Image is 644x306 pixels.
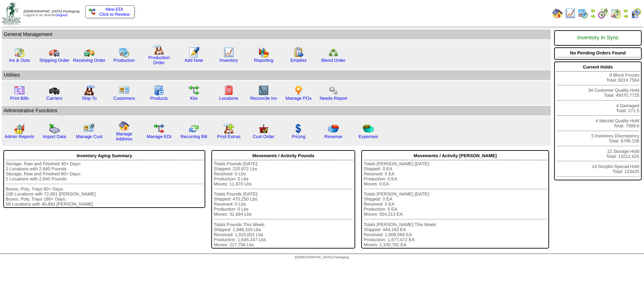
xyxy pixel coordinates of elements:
[290,58,307,63] a: Empties
[6,151,203,160] div: Inventory Aging Summary
[89,7,131,17] a: New EDI Click to Review
[631,8,641,19] img: calendarcustomer.gif
[49,123,60,134] img: import.gif
[214,151,353,160] div: Movements / Activity Pounds
[106,7,123,12] span: New EDI
[590,8,596,13] img: arrowleft.gif
[89,12,131,17] span: Click to Review
[189,47,199,58] img: orders.gif
[610,8,621,19] img: calendarinout.gif
[14,47,25,58] img: calendarinout.gif
[180,134,207,139] a: Recurring Bill
[253,134,274,139] a: Cust Order
[147,134,171,139] a: Manage EDI
[258,85,269,96] img: line_graph2.gif
[9,58,30,63] a: Ins & Outs
[214,161,353,247] div: Totals Pounds [DATE]: Shipped: 220,972 Lbs Received: 0 Lbs Production: 0 Lbs Moves: 11,970 Lbs To...
[363,123,374,134] img: pie_chart2.png
[552,8,563,19] img: home.gif
[554,61,642,180] div: 9 Block Frozen Total: 8224.7564 34 Customer Quality Hold Total: 49370.7725 4 Damaged Total: 271.5...
[359,134,378,139] a: Expenses
[189,85,199,96] img: workflow.gif
[150,96,168,101] a: Products
[6,161,203,207] div: Storage, Raw and Finished 30+ Days: 2 Locations with 2,640 Pounds Storage, Raw and Finished 60+ D...
[2,2,20,25] img: zoroco-logo-small.webp
[328,47,339,58] img: network.png
[590,13,596,19] img: arrowright.gif
[43,134,66,139] a: Import Data
[154,44,164,55] img: factory.gif
[258,47,269,58] img: graph.gif
[219,96,238,101] a: Locations
[321,58,345,63] a: Blend Order
[293,85,304,96] img: po.png
[293,123,304,134] img: dollar.gif
[116,131,132,141] a: Manage Address
[23,10,79,17] span: Logged in as Jkoehler
[56,13,68,17] a: (logout)
[119,47,129,58] img: calendarprod.gif
[578,8,588,19] img: calendarprod.gif
[364,151,547,160] div: Movements / Activity [PERSON_NAME]
[556,49,639,57] div: No Pending Orders Found
[119,121,129,131] img: home.gif
[2,70,551,80] td: Utilities
[84,47,95,58] img: truck2.gif
[220,58,238,63] a: Inventory
[73,58,105,63] a: Receiving Order
[113,58,135,63] a: Production
[119,85,129,96] img: customers.gif
[148,55,170,65] a: Production Order
[83,123,96,134] img: managecust.png
[184,58,203,63] a: Add Note
[623,13,629,19] img: arrowright.gif
[76,134,102,139] a: Manage Cust
[190,96,198,101] a: Kits
[46,96,62,101] a: Carriers
[292,134,306,139] a: Pricing
[23,10,79,13] span: [DEMOGRAPHIC_DATA] Packaging
[293,47,304,58] img: workorder.gif
[324,134,342,139] a: Revenue
[82,96,97,101] a: Ship To
[5,134,34,139] a: Admin Reports
[84,85,95,96] img: factory2.gif
[49,47,60,58] img: truck.gif
[295,256,349,259] span: [DEMOGRAPHIC_DATA] Packaging
[223,85,234,96] img: locations.gif
[258,123,269,134] img: cust_order.png
[39,58,69,63] a: Shipping Order
[556,63,639,72] div: Current Holds
[113,96,135,101] a: Customers
[285,96,312,101] a: Manage POs
[223,123,234,134] img: prodextras.gif
[154,85,164,96] img: cabinet.gif
[328,85,339,96] img: workflow.png
[223,47,234,58] img: line_graph.gif
[189,123,199,134] img: reconcile.gif
[89,8,96,15] img: ediSmall.gif
[598,8,608,19] img: calendarblend.gif
[49,85,60,96] img: truck3.gif
[623,8,629,13] img: arrowleft.gif
[14,85,25,96] img: invoice2.gif
[254,58,273,63] a: Reporting
[250,96,277,101] a: Reconcile Inv
[10,96,29,101] a: Print Bills
[364,161,547,247] div: Totals [PERSON_NAME] [DATE]: Shipped: 0 EA Received: 0 EA Production: 0 EA Moves: 0 EA Totals [PE...
[14,123,25,134] img: graph2.png
[320,96,347,101] a: Needs Report
[328,123,339,134] img: pie_chart.png
[154,123,164,134] img: edi.gif
[565,8,576,19] img: line_graph.gif
[556,32,639,44] div: Inventory In Sync
[2,30,551,39] td: General Management
[217,134,240,139] a: Prod Extras
[2,106,551,116] td: Adminstrative Functions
